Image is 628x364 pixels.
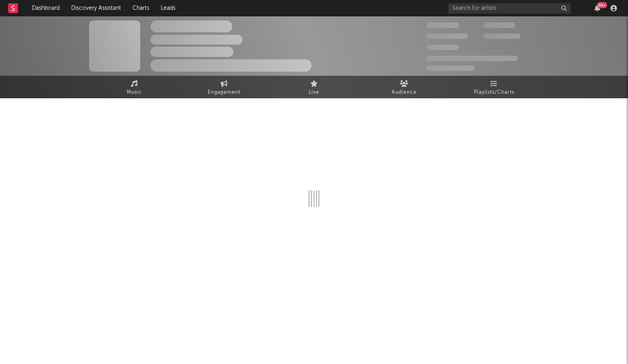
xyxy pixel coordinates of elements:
[426,45,459,50] span: 100,000
[448,3,571,14] input: Search for artists
[426,23,459,28] span: 300,000
[483,23,515,28] span: 100,000
[127,88,142,97] span: Music
[474,88,514,97] span: Playlists/Charts
[269,76,359,98] a: Live
[594,5,600,11] button: 99+
[359,76,449,98] a: Audience
[426,66,475,71] span: Jump Score: 85.0
[597,2,607,8] div: 99 +
[483,34,520,39] span: 1,000,000
[208,88,240,97] span: Engagement
[309,88,319,97] span: Live
[179,76,269,98] a: Engagement
[426,56,518,61] span: 50,000,000 Monthly Listeners
[392,88,417,97] span: Audience
[426,34,468,39] span: 50,000,000
[449,76,539,98] a: Playlists/Charts
[89,76,179,98] a: Music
